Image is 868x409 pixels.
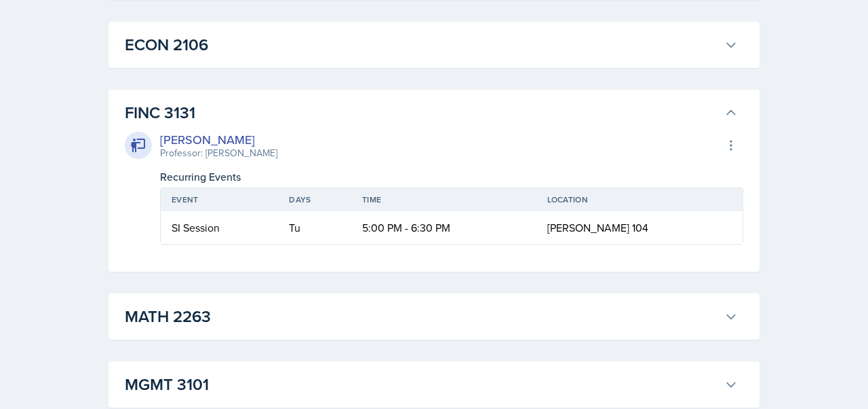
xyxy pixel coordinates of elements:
h3: MGMT 3101 [125,372,719,397]
div: [PERSON_NAME] [160,130,277,149]
div: Recurring Events [160,168,743,185]
th: Time [351,188,536,211]
button: MGMT 3101 [122,370,741,399]
div: Professor: [PERSON_NAME] [160,146,277,160]
h3: FINC 3131 [125,101,719,125]
div: SI Session [172,219,267,236]
button: ECON 2106 [122,30,741,60]
td: 5:00 PM - 6:30 PM [351,211,536,244]
th: Location [536,188,743,211]
h3: MATH 2263 [125,304,719,329]
button: FINC 3131 [122,98,741,128]
th: Days [278,188,351,211]
h3: ECON 2106 [125,33,719,57]
td: Tu [278,211,351,244]
span: [PERSON_NAME] 104 [547,220,648,235]
button: MATH 2263 [122,302,741,332]
th: Event [161,188,278,211]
